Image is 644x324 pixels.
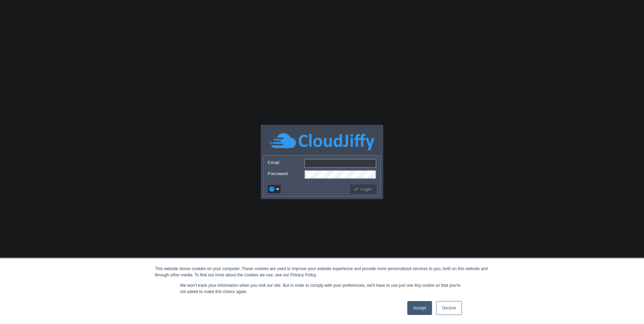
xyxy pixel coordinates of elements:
a: Accept [407,301,432,315]
p: We won't track your information when you visit our site. But in order to comply with your prefere... [180,282,464,295]
label: Email: [268,159,304,166]
img: CloudJiffy [270,132,374,151]
label: Password: [268,170,304,177]
a: Decline [436,301,462,315]
button: Login [353,186,374,192]
div: This website stores cookies on your computer. These cookies are used to improve your website expe... [155,266,489,278]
